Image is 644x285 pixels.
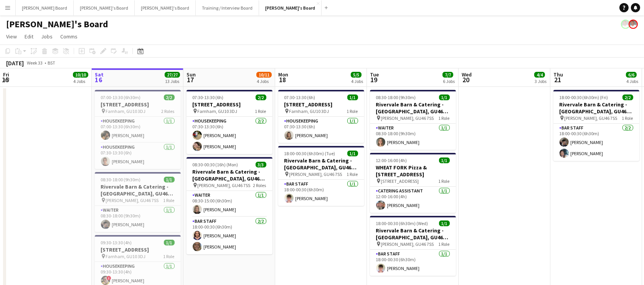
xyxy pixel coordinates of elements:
app-card-role: Waiter1/108:30-18:00 (9h30m)[PERSON_NAME] [95,206,181,232]
app-job-card: 08:30-18:00 (9h30m)1/1Rivervale Barn & Catering - [GEOGRAPHIC_DATA], GU46 7SS [PERSON_NAME], GU46... [370,90,456,150]
span: Tue [370,71,379,78]
a: Jobs [38,31,56,41]
span: 1 Role [347,108,358,114]
h1: [PERSON_NAME]'s Board [6,18,108,30]
span: 10/10 [73,72,88,78]
a: View [3,31,20,41]
span: Farnham, GU10 3DJ [198,108,238,114]
h3: [STREET_ADDRESS] [95,101,181,108]
div: 6 Jobs [443,78,455,84]
span: 2 Roles [253,182,266,188]
app-card-role: Housekeeping1/107:30-13:30 (6h)[PERSON_NAME] [95,143,181,169]
div: [DATE] [6,59,24,67]
h3: Rivervale Barn & Catering - [GEOGRAPHIC_DATA], GU46 7SS [187,168,272,182]
div: 4 Jobs [351,78,363,84]
span: Sun [187,71,196,78]
a: Edit [21,31,36,41]
h3: Rivervale Barn & Catering - [GEOGRAPHIC_DATA], GU46 7SS [370,227,456,241]
span: View [6,33,17,40]
span: 2/2 [164,94,175,100]
button: [PERSON_NAME]'s Board [259,0,322,15]
app-card-role: Catering Assistant1/112:00-16:00 (4h)[PERSON_NAME] [370,187,456,213]
span: 08:30-18:00 (9h30m) [376,94,416,100]
app-user-avatar: Jakub Zalibor [629,20,638,29]
span: Farnham, GU10 3DJ [106,254,146,259]
span: 18:00-00:30 (6h30m) (Fri) [560,94,608,100]
h3: [STREET_ADDRESS] [95,246,181,253]
app-card-role: Housekeeping1/107:30-13:30 (6h)[PERSON_NAME] [278,117,364,143]
span: Edit [25,33,33,40]
span: Fri [3,71,9,78]
app-card-role: Waiter1/108:30-15:00 (6h30m)[PERSON_NAME] [187,191,272,217]
div: 4 Jobs [626,78,638,84]
app-user-avatar: Jakub Zalibor [621,20,630,29]
span: 1/1 [439,157,450,163]
span: 16 [94,75,104,84]
app-job-card: 18:00-00:30 (6h30m) (Wed)1/1Rivervale Barn & Catering - [GEOGRAPHIC_DATA], GU46 7SS [PERSON_NAME]... [370,216,456,276]
div: BST [48,60,55,66]
app-card-role: BAR STAFF1/118:00-00:30 (6h30m)[PERSON_NAME] [370,250,456,276]
span: 18:00-00:30 (6h30m) (Wed) [376,220,428,226]
app-card-role: Housekeeping2/207:30-13:30 (6h)[PERSON_NAME][PERSON_NAME] [187,117,272,154]
span: Comms [60,33,78,40]
div: 08:30-00:30 (16h) (Mon)3/3Rivervale Barn & Catering - [GEOGRAPHIC_DATA], GU46 7SS [PERSON_NAME], ... [187,157,272,254]
h3: [STREET_ADDRESS] [187,101,272,108]
span: 07:00-13:30 (6h30m) [101,94,141,100]
span: 1 Role [163,254,175,259]
span: 10/11 [256,72,272,78]
app-card-role: Housekeeping1/107:00-13:30 (6h30m)[PERSON_NAME] [95,117,181,143]
span: 2/2 [623,94,633,100]
span: Wed [462,71,472,78]
h3: Rivervale Barn & Catering - [GEOGRAPHIC_DATA], GU46 7SS [370,101,456,115]
h3: [STREET_ADDRESS] [278,101,364,108]
button: [PERSON_NAME] Board [16,0,74,15]
span: 3/3 [256,162,266,167]
app-job-card: 07:30-13:30 (6h)1/1[STREET_ADDRESS] Farnham, GU10 3DJ1 RoleHousekeeping1/107:30-13:30 (6h)[PERSON... [278,90,364,143]
span: 09:30-13:30 (4h) [101,240,132,245]
span: 27/27 [165,72,180,78]
span: 4/4 [534,72,545,78]
button: [PERSON_NAME]'s Board [74,0,135,15]
span: [PERSON_NAME], GU46 7SS [381,115,434,121]
button: Training / Interview Board [196,0,259,15]
div: 18:00-00:30 (6h30m) (Tue)1/1Rivervale Barn & Catering - [GEOGRAPHIC_DATA], GU46 7SS [PERSON_NAME]... [278,146,364,206]
span: 08:30-18:00 (9h30m) [101,177,141,182]
span: 1 Role [439,178,450,184]
button: [PERSON_NAME]'s Board [135,0,196,15]
span: 1/1 [164,177,175,182]
span: Thu [553,71,563,78]
a: Comms [57,31,81,41]
span: 07:30-13:30 (6h) [284,94,315,100]
span: [PERSON_NAME], GU46 7SS [106,197,159,203]
span: 15 [2,75,9,84]
app-job-card: 12:00-16:00 (4h)1/1WHEAT FORK Pizza & [STREET_ADDRESS] [STREET_ADDRESS]1 RoleCatering Assistant1/... [370,153,456,213]
span: 08:30-00:30 (16h) (Mon) [193,162,238,167]
span: 18:00-00:30 (6h30m) (Tue) [284,151,335,156]
span: Jobs [41,33,53,40]
h3: Rivervale Barn & Catering - [GEOGRAPHIC_DATA], GU46 7SS [553,101,639,115]
div: 4 Jobs [257,78,271,84]
span: 1 Role [347,171,358,177]
span: 19 [369,75,379,84]
span: Mon [278,71,288,78]
h3: WHEAT FORK Pizza & [STREET_ADDRESS] [370,164,456,178]
span: 7/7 [443,72,453,78]
app-job-card: 18:00-00:30 (6h30m) (Fri)2/2Rivervale Barn & Catering - [GEOGRAPHIC_DATA], GU46 7SS [PERSON_NAME]... [553,90,639,161]
app-job-card: 07:00-13:30 (6h30m)2/2[STREET_ADDRESS] Farnham, GU10 3DJ2 RolesHousekeeping1/107:00-13:30 (6h30m)... [95,90,181,169]
span: 1/1 [439,94,450,100]
app-job-card: 08:30-18:00 (9h30m)1/1Rivervale Barn & Catering - [GEOGRAPHIC_DATA], GU46 7SS [PERSON_NAME], GU46... [95,172,181,232]
span: [STREET_ADDRESS] [381,178,419,184]
span: Sat [95,71,104,78]
span: ! [107,276,111,280]
span: 1 Role [439,241,450,247]
h3: Rivervale Barn & Catering - [GEOGRAPHIC_DATA], GU46 7SS [278,157,364,171]
span: [PERSON_NAME], GU46 7SS [565,115,618,121]
div: 3 Jobs [535,78,547,84]
span: 18 [277,75,288,84]
span: 1 Role [255,108,266,114]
